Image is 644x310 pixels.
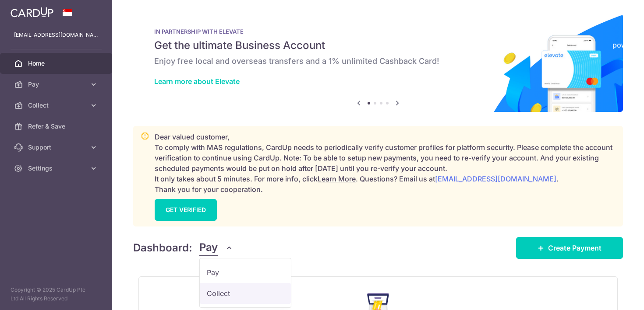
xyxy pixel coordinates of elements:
a: Learn More [318,174,356,183]
span: Pay [207,267,284,278]
span: Support [28,143,86,152]
p: Dear valued customer, To comply with MAS regulations, CardUp needs to periodically verify custome... [155,132,616,195]
span: Create Payment [548,243,602,253]
h5: Get the ultimate Business Account [154,38,602,52]
span: Settings [28,164,86,173]
a: Learn more about Elevate [154,77,240,86]
button: Pay [199,240,233,256]
a: [EMAIL_ADDRESS][DOMAIN_NAME] [435,174,556,183]
img: CardUp [11,7,53,17]
ul: Pay [199,258,291,308]
a: Collect [200,283,291,304]
span: Home [28,59,86,68]
span: Collect [28,101,86,110]
a: GET VERIFIED [155,199,217,221]
span: Pay [28,80,86,89]
img: Renovation banner [133,14,623,112]
p: IN PARTNERSHIP WITH ELEVATE [154,28,602,35]
p: [EMAIL_ADDRESS][DOMAIN_NAME] [14,31,98,39]
span: Refer & Save [28,122,86,131]
a: Create Payment [516,237,623,259]
h4: Dashboard: [133,240,192,256]
a: Pay [200,262,291,283]
span: Pay [199,240,218,256]
h6: Enjoy free local and overseas transfers and a 1% unlimited Cashback Card! [154,56,602,66]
